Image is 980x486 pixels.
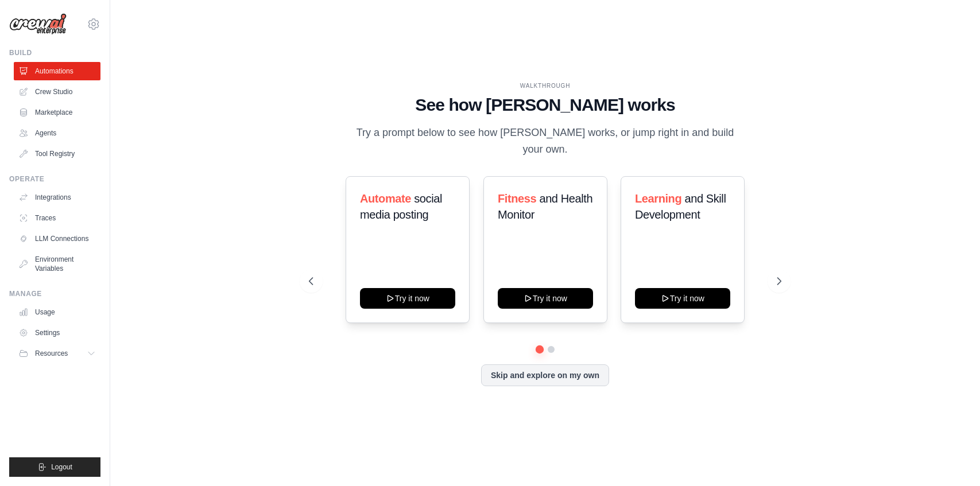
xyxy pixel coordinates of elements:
span: Resources [35,349,68,358]
p: Try a prompt below to see how [PERSON_NAME] works, or jump right in and build your own. [353,125,738,158]
span: Fitness [498,192,536,205]
a: Integrations [14,188,100,207]
button: Try it now [635,288,730,309]
button: Resources [14,344,100,363]
button: Try it now [360,288,455,309]
a: Marketplace [14,103,100,122]
a: Environment Variables [14,250,100,278]
button: Logout [9,457,100,477]
span: and Health Monitor [498,192,592,221]
span: Learning [635,192,681,205]
span: Automate [360,192,411,205]
h1: See how [PERSON_NAME] works [309,95,781,115]
a: Tool Registry [14,145,100,163]
a: Traces [14,209,100,227]
div: Build [9,48,100,57]
span: Logout [51,462,72,472]
button: Try it now [498,288,593,309]
img: Logo [9,13,67,35]
a: Usage [14,303,100,321]
a: Crew Studio [14,83,100,101]
a: Automations [14,62,100,80]
div: Manage [9,289,100,298]
a: LLM Connections [14,230,100,248]
div: Operate [9,174,100,184]
button: Skip and explore on my own [481,364,609,386]
a: Agents [14,124,100,142]
div: WALKTHROUGH [309,81,781,90]
a: Settings [14,324,100,342]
